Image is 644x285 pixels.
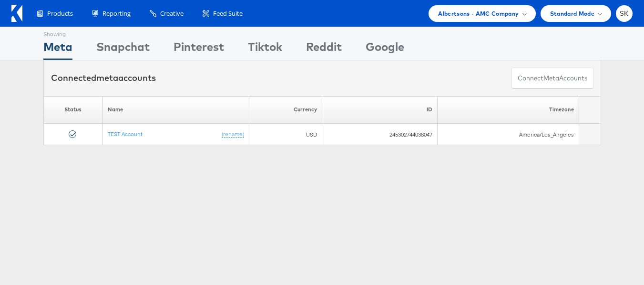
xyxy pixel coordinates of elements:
[306,39,342,60] div: Reddit
[43,27,72,39] div: Showing
[550,9,594,19] span: Standard Mode
[102,96,249,123] th: Name
[322,123,437,145] td: 245302744038047
[438,123,579,145] td: America/Los_Angeles
[174,39,224,60] div: Pinterest
[249,123,322,145] td: USD
[43,96,102,123] th: Status
[160,9,184,18] span: Creative
[108,130,143,137] a: TEST Account
[47,9,73,18] span: Products
[51,72,156,84] div: Connected accounts
[96,39,150,60] div: Snapchat
[96,72,118,83] span: meta
[322,96,437,123] th: ID
[222,130,244,138] a: (rename)
[620,10,629,17] span: SK
[102,9,131,18] span: Reporting
[438,9,519,19] span: Albertsons - AMC Company
[438,96,579,123] th: Timezone
[366,39,404,60] div: Google
[213,9,243,18] span: Feed Suite
[43,39,72,60] div: Meta
[248,39,282,60] div: Tiktok
[511,68,593,89] button: ConnectmetaAccounts
[249,96,322,123] th: Currency
[543,74,559,83] span: meta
